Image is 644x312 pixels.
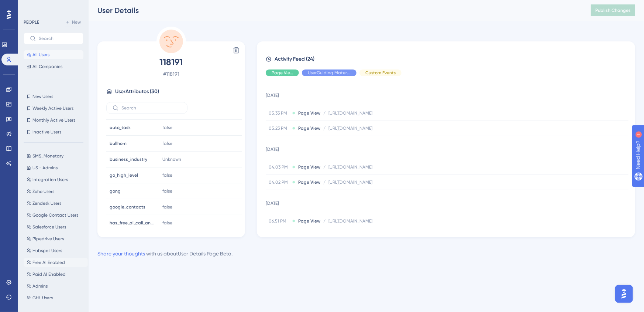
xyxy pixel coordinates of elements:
[32,117,75,123] span: Monthly Active Users
[32,129,61,135] span: Inactive Users
[162,204,172,210] span: false
[63,18,83,27] button: New
[24,62,83,71] button: All Companies
[24,270,88,279] button: Paid AI Enabled
[308,70,351,76] span: UserGuiding Material
[595,7,631,13] span: Publish Changes
[591,4,635,16] button: Publish Changes
[32,212,78,218] span: Google Contact Users
[24,258,88,267] button: Free AI Enabled
[298,164,320,170] span: Page View
[269,179,289,185] span: 04.02 PM
[97,5,572,16] div: User Details
[24,19,39,25] div: PEOPLE
[110,220,154,226] span: has_free_ai_call_analysis_addon
[110,156,147,162] span: business_industry
[24,175,88,184] button: Integration Users
[110,125,131,130] span: auto_task
[24,223,88,231] button: Salesforce Users
[266,82,628,106] td: [DATE]
[72,19,81,25] span: New
[24,116,83,125] button: Monthly Active Users
[266,136,628,160] td: [DATE]
[298,110,320,116] span: Page View
[24,282,88,291] button: Admins
[24,104,83,113] button: Weekly Active Users
[32,236,64,242] span: Pipedrive Users
[24,128,83,136] button: Inactive Users
[323,110,326,116] span: /
[365,70,396,76] span: Custom Events
[32,248,62,254] span: Hubspot Users
[323,164,326,170] span: /
[32,52,49,58] span: All Users
[24,199,88,208] button: Zendesk Users
[269,125,289,131] span: 05.23 PM
[162,140,172,146] span: false
[24,92,83,101] button: New Users
[328,179,372,185] span: [URL][DOMAIN_NAME]
[328,164,372,170] span: [URL][DOMAIN_NAME]
[24,50,83,59] button: All Users
[162,188,172,194] span: false
[51,4,54,10] div: 1
[269,164,289,170] span: 04.03 PM
[328,110,372,116] span: [URL][DOMAIN_NAME]
[272,70,293,76] span: Page View
[32,177,68,183] span: Integration Users
[97,249,233,258] div: with us about User Details Page Beta .
[323,218,326,224] span: /
[97,251,145,257] a: Share your thoughts
[106,56,236,68] span: 118191
[32,105,73,111] span: Weekly Active Users
[32,189,54,194] span: Zoho Users
[162,172,172,178] span: false
[106,69,236,78] span: # 118191
[24,152,88,160] button: SMS_Monetary
[269,218,289,224] span: 06.51 PM
[323,125,326,131] span: /
[24,163,88,172] button: US - Admins
[32,283,48,289] span: Admins
[110,172,138,178] span: go_high_level
[32,64,62,69] span: All Companies
[24,211,88,220] button: Google Contact Users
[115,87,159,96] span: User Attributes ( 30 )
[298,179,320,185] span: Page View
[613,283,635,305] iframe: UserGuiding AI Assistant Launcher
[275,55,314,64] span: Activity Feed (24)
[266,190,628,214] td: [DATE]
[162,220,172,226] span: false
[298,218,320,224] span: Page View
[110,204,145,210] span: google_contacts
[121,105,181,111] input: Search
[323,179,326,185] span: /
[32,260,65,265] span: Free AI Enabled
[32,200,61,206] span: Zendesk Users
[162,156,181,162] span: Unknown
[298,125,320,131] span: Page View
[162,125,172,130] span: false
[39,36,77,41] input: Search
[32,94,53,99] span: New Users
[24,234,88,243] button: Pipedrive Users
[269,110,289,116] span: 05.33 PM
[24,294,88,302] button: GHL Users
[32,271,66,277] span: Paid AI Enabled
[32,295,53,301] span: GHL Users
[24,187,88,196] button: Zoho Users
[32,153,63,159] span: SMS_Monetary
[110,140,127,146] span: bullhorn
[24,246,88,255] button: Hubspot Users
[110,188,121,194] span: gong
[17,2,46,11] span: Need Help?
[328,218,372,224] span: [URL][DOMAIN_NAME]
[32,165,58,171] span: US - Admins
[328,125,372,131] span: [URL][DOMAIN_NAME]
[32,224,66,230] span: Salesforce Users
